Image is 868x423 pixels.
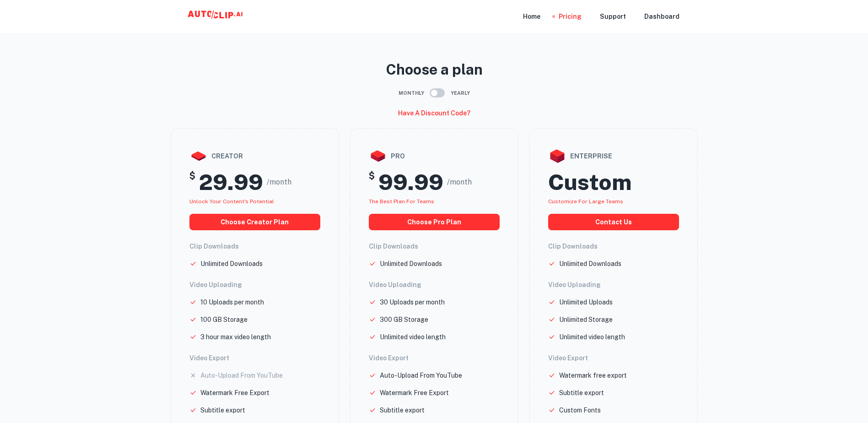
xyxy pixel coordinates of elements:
[380,297,445,307] p: 30 Uploads per month
[559,259,621,269] p: Unlimited Downloads
[548,214,679,230] button: Contact us
[548,353,679,363] h6: Video Export
[451,89,470,97] span: Yearly
[380,370,462,380] p: Auto-Upload From YouTube
[200,405,245,415] p: Subtitle export
[548,169,631,195] h2: Custom
[380,388,449,398] p: Watermark Free Export
[548,147,679,165] div: enterprise
[380,259,442,269] p: Unlimited Downloads
[189,241,320,251] h6: Clip Downloads
[398,108,470,118] h6: Have a discount code?
[559,332,625,342] p: Unlimited video length
[189,198,274,205] span: Unlock your Content's potential
[369,241,500,251] h6: Clip Downloads
[171,59,698,81] p: Choose a plan
[199,169,263,195] h2: 29.99
[200,332,271,342] p: 3 hour max video length
[200,388,270,398] p: Watermark Free Export
[378,169,443,195] h2: 99.99
[559,405,601,415] p: Custom Fonts
[369,280,500,290] h6: Video Uploading
[200,370,283,380] p: Auto-Upload From YouTube
[369,147,500,165] div: pro
[447,177,472,188] span: /month
[369,214,500,230] button: choose pro plan
[559,297,613,307] p: Unlimited Uploads
[548,241,679,251] h6: Clip Downloads
[394,105,474,121] button: Have a discount code?
[189,169,195,195] h5: $
[189,214,320,230] button: choose creator plan
[189,147,320,165] div: creator
[369,353,500,363] h6: Video Export
[189,280,320,290] h6: Video Uploading
[399,89,424,97] span: Monthly
[559,370,627,380] p: Watermark free export
[548,280,679,290] h6: Video Uploading
[369,169,375,195] h5: $
[267,177,291,188] span: /month
[200,297,264,307] p: 10 Uploads per month
[200,259,263,269] p: Unlimited Downloads
[380,332,446,342] p: Unlimited video length
[189,353,320,363] h6: Video Export
[369,198,434,205] span: The best plan for teams
[559,388,604,398] p: Subtitle export
[559,315,613,325] p: Unlimited Storage
[548,198,623,205] span: Customize for large teams
[200,315,248,325] p: 100 GB Storage
[380,315,428,325] p: 300 GB Storage
[380,405,425,415] p: Subtitle export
